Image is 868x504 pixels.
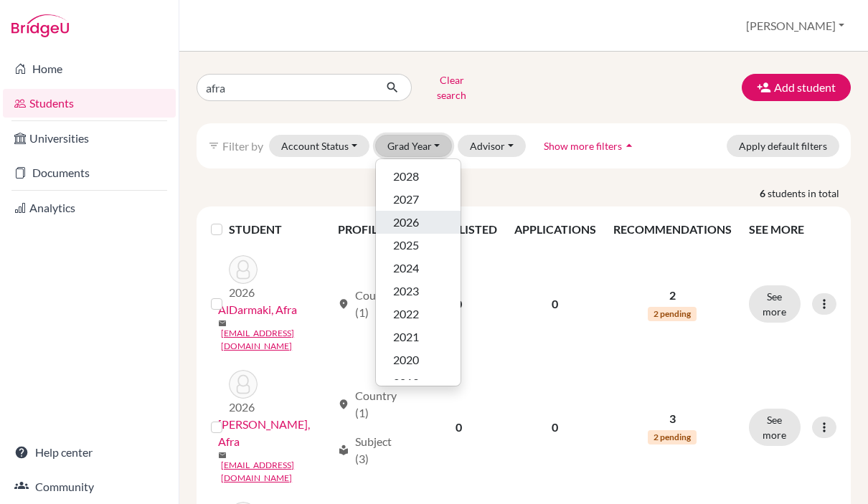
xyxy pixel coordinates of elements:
[613,410,732,427] p: 3
[613,287,732,304] p: 2
[3,472,176,501] a: Community
[740,212,845,247] th: SEE MORE
[376,348,461,371] button: 2020
[727,135,839,157] button: Apply default filters
[393,237,419,254] span: 2025
[393,328,419,346] span: 2021
[740,12,851,39] button: [PERSON_NAME]
[760,186,768,201] strong: 6
[218,301,297,318] a: AlDarmaki, Afra
[338,433,403,467] div: Subject (3)
[3,54,176,83] a: Home
[376,234,461,257] button: 2025
[218,319,227,328] span: mail
[648,430,697,444] span: 2 pending
[338,387,403,422] div: Country (1)
[376,371,461,394] button: 2019
[3,438,176,467] a: Help center
[3,124,176,153] a: Universities
[376,280,461,303] button: 2023
[376,303,461,325] button: 2022
[393,168,419,185] span: 2028
[229,399,258,416] p: 2026
[376,325,461,348] button: 2021
[393,191,419,208] span: 2027
[376,257,461,280] button: 2024
[749,285,801,323] button: See more
[229,370,258,399] img: Al Dhaheri, Afra
[393,305,419,323] span: 2022
[338,298,349,310] span: location_on
[338,287,403,321] div: Country (1)
[544,140,622,152] span: Show more filters
[376,165,461,188] button: 2028
[376,211,461,234] button: 2026
[229,284,258,301] p: 2026
[393,351,419,369] span: 2020
[768,186,851,201] span: students in total
[375,135,453,157] button: Grad Year
[3,158,176,187] a: Documents
[11,14,69,37] img: Bridge-U
[329,212,412,247] th: PROFILE
[197,74,374,101] input: Find student by name...
[375,158,461,386] div: Grad Year
[605,212,740,247] th: RECOMMENDATIONS
[338,444,349,456] span: local_library
[269,135,369,157] button: Account Status
[622,138,636,153] i: arrow_drop_up
[393,374,419,391] span: 2019
[222,139,263,153] span: Filter by
[749,409,801,446] button: See more
[376,188,461,211] button: 2027
[532,135,648,157] button: Show more filtersarrow_drop_up
[3,89,176,118] a: Students
[3,194,176,222] a: Analytics
[393,214,419,231] span: 2026
[506,361,605,493] td: 0
[506,247,605,361] td: 0
[218,416,331,450] a: [PERSON_NAME], Afra
[229,212,329,247] th: STUDENT
[506,212,605,247] th: APPLICATIONS
[742,74,851,101] button: Add student
[393,260,419,277] span: 2024
[393,282,419,300] span: 2023
[221,327,331,353] a: [EMAIL_ADDRESS][DOMAIN_NAME]
[221,459,331,485] a: [EMAIL_ADDRESS][DOMAIN_NAME]
[458,135,526,157] button: Advisor
[412,361,506,493] td: 0
[229,255,258,284] img: AlDarmaki, Afra
[338,399,349,410] span: location_on
[648,307,697,321] span: 2 pending
[218,451,227,460] span: mail
[208,140,220,151] i: filter_list
[412,69,491,106] button: Clear search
